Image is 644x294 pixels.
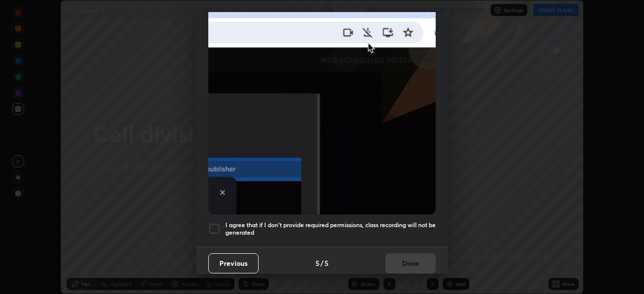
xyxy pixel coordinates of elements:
[315,258,319,268] h4: 5
[225,221,436,237] h5: I agree that if I don't provide required permissions, class recording will not be generated
[320,258,324,268] h4: /
[208,253,259,273] button: Previous
[325,258,329,268] h4: 5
